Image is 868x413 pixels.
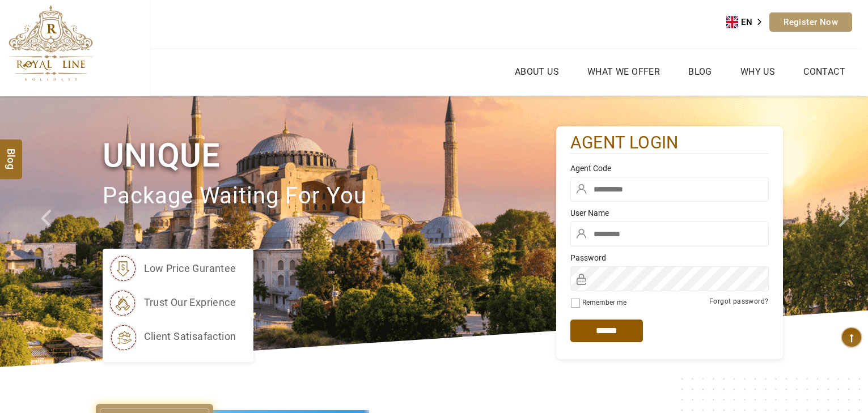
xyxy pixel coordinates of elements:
[4,148,19,158] span: Blog
[512,63,562,80] a: About Us
[108,322,236,351] li: client satisafaction
[726,14,769,31] div: Language
[103,134,556,177] h1: Unique
[582,299,626,306] label: Remember me
[108,288,236,317] li: trust our exprience
[9,5,93,82] img: The Royal Line Holidays
[769,12,852,32] a: Register Now
[685,63,715,80] a: Blog
[738,63,778,80] a: Why Us
[108,254,236,283] li: low price gurantee
[824,96,868,367] a: Check next image
[801,63,848,80] a: Contact
[585,63,663,80] a: What we Offer
[26,96,70,367] a: Check next prev
[726,14,769,31] a: EN
[570,207,769,219] label: User Name
[726,14,769,31] aside: Language selected: English
[709,297,768,305] a: Forgot password?
[570,163,769,174] label: Agent Code
[570,252,769,263] label: Password
[103,177,556,215] p: package waiting for you
[570,132,769,154] h2: agent login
